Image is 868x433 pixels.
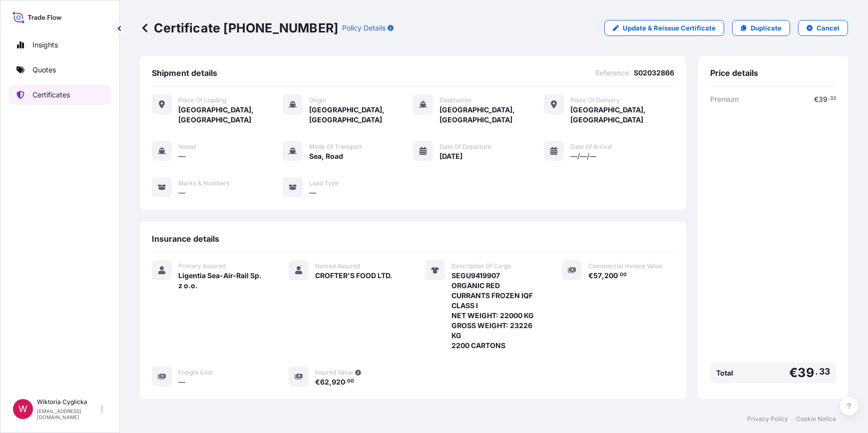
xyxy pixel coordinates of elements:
span: € [814,96,819,103]
span: 39 [819,96,828,103]
span: Named Assured [315,262,360,270]
p: Certificate [PHONE_NUMBER] [140,20,338,36]
span: — [178,188,185,198]
span: Date of Departure [439,143,491,151]
a: Privacy Policy [747,415,788,423]
span: Reference : [595,68,631,78]
p: Wiktoria Cyglicka [37,398,99,406]
p: Policy Details [342,23,386,33]
span: Mode of Transport [309,143,362,151]
span: 33 [830,97,836,100]
span: Insurance details [152,234,219,244]
p: Update & Reissue Certificate [623,23,716,33]
span: € [315,379,320,386]
span: . [828,97,830,100]
span: Freight Cost [178,369,213,377]
span: . [815,369,818,375]
span: [GEOGRAPHIC_DATA], [GEOGRAPHIC_DATA] [570,105,675,125]
span: Origin [309,96,326,104]
span: SEGU9419907 ORGANIC RED CURRANTS FROZEN IQF CLASS I NET WEIGHT: 22000 KG GROSS WEIGHT: 23226 KG 2... [451,271,538,351]
span: Premium [710,94,739,104]
span: , [329,379,332,386]
a: Duplicate [732,20,790,36]
span: . [345,380,347,383]
span: Total [716,368,733,378]
span: — [309,188,316,198]
span: Description Of Cargo [451,262,511,270]
p: Insights [32,40,58,50]
button: Cancel [798,20,848,36]
span: —/—/— [570,151,596,161]
span: Destination [439,96,471,104]
span: 39 [798,367,814,379]
span: 62 [320,379,329,386]
span: [DATE] [439,151,462,161]
span: Vessel [178,143,196,151]
span: 00 [620,273,627,277]
span: Place of Loading [178,96,226,104]
span: 200 [604,272,618,279]
span: [GEOGRAPHIC_DATA], [GEOGRAPHIC_DATA] [309,105,414,125]
p: Duplicate [751,23,782,33]
span: Ligentia Sea-Air-Rail Sp. z o.o. [178,271,265,291]
span: Load Type [309,179,339,187]
p: Certificates [32,90,70,100]
span: S02032866 [634,68,674,78]
a: Cookie Notice [796,415,836,423]
span: Sea, Road [309,151,343,161]
span: , [602,272,604,279]
span: [GEOGRAPHIC_DATA], [GEOGRAPHIC_DATA] [178,105,283,125]
span: Marks & Numbers [178,179,229,187]
p: Quotes [32,65,56,75]
a: Insights [8,35,111,55]
span: 920 [332,379,345,386]
span: Shipment details [152,68,217,78]
p: Cancel [817,23,840,33]
span: € [588,272,593,279]
span: Primary Assured [178,262,226,270]
span: Price details [710,68,758,78]
span: W [18,404,27,414]
p: [EMAIL_ADDRESS][DOMAIN_NAME] [37,408,99,420]
a: Update & Reissue Certificate [604,20,724,36]
span: [GEOGRAPHIC_DATA], [GEOGRAPHIC_DATA] [439,105,544,125]
span: 33 [819,369,830,375]
span: 00 [347,380,354,383]
span: CROFTER'S FOOD LTD. [315,271,393,281]
a: Quotes [8,60,111,80]
span: — [178,377,185,387]
span: Date of Arrival [570,143,612,151]
span: — [178,151,185,161]
span: Place of Delivery [570,96,620,104]
span: . [618,273,619,277]
a: Certificates [8,85,111,105]
span: Insured Value [315,369,353,377]
span: € [789,367,798,379]
span: Commercial Invoice Value [588,262,662,270]
span: 57 [593,272,602,279]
